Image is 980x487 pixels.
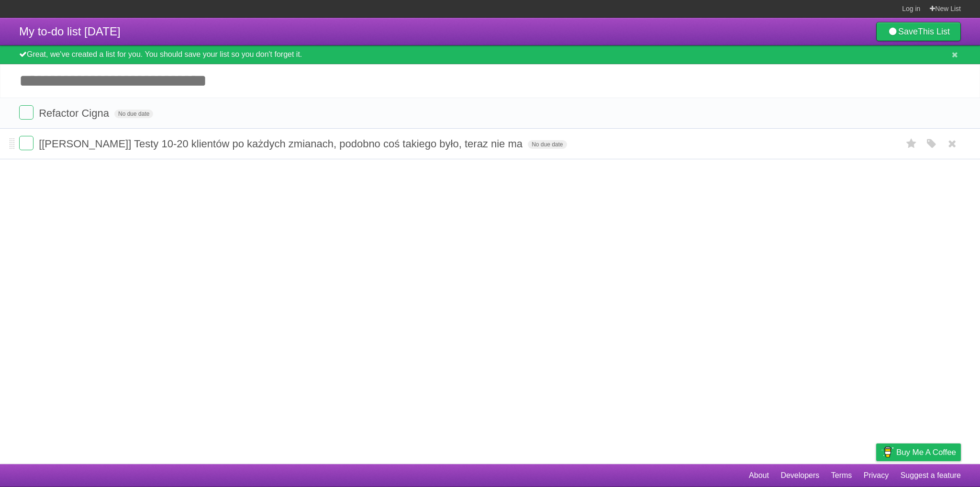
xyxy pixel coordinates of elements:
[114,110,153,118] span: No due date
[39,138,525,150] span: [[PERSON_NAME]] Testy 10-20 klientów po każdych zmianach, podobno coś takiego było, teraz nie ma
[19,25,121,38] span: My to-do list [DATE]
[749,466,769,485] a: About
[876,22,961,41] a: SaveThis List
[19,136,33,150] label: Done
[896,444,956,461] span: Buy me a coffee
[918,27,950,36] b: This List
[831,466,852,485] a: Terms
[528,140,567,149] span: No due date
[901,466,961,485] a: Suggest a feature
[881,444,894,460] img: Buy me a coffee
[39,107,111,119] span: Refactor Cigna
[19,105,33,120] label: Done
[902,136,921,152] label: Star task
[876,443,961,461] a: Buy me a coffee
[864,466,889,485] a: Privacy
[780,466,819,485] a: Developers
